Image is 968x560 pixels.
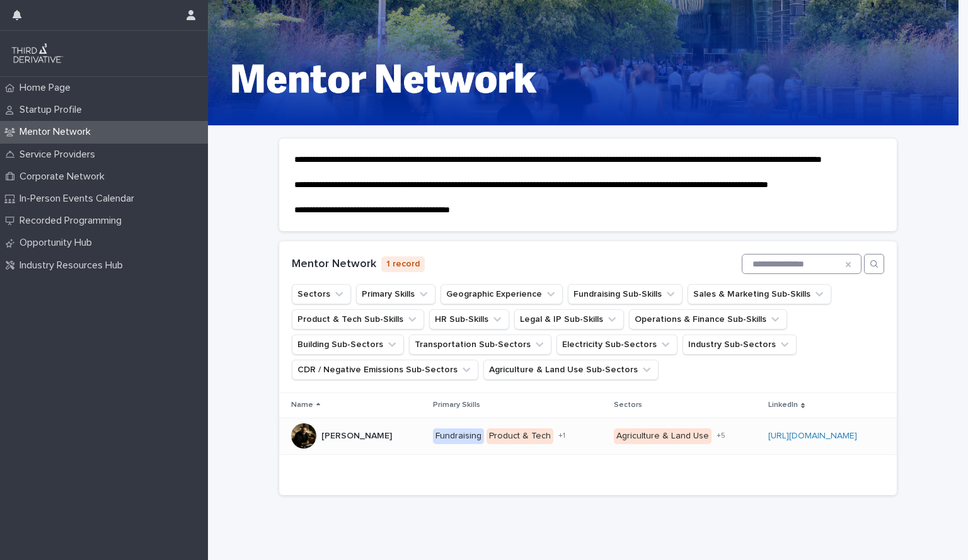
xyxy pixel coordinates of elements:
[441,284,563,304] button: Geographic Experience
[629,309,787,329] button: Operations & Finance Sub-Skills
[558,432,565,440] span: + 1
[717,432,725,440] span: + 5
[14,171,115,183] p: Corporate Network
[292,334,404,355] button: Building Sub-Sectors
[14,237,102,249] p: Opportunity Hub
[614,428,712,444] div: Agriculture & Land Use
[683,334,797,355] button: Industry Sub-Sectors
[409,334,551,355] button: Transportation Sub-Sectors
[433,428,484,444] div: Fundraising
[768,431,857,440] a: [URL][DOMAIN_NAME]
[514,309,624,329] button: Legal & IP Sub-Skills
[356,284,435,304] button: Primary Skills
[10,41,65,66] img: q0dI35fxT46jIlCv2fcp
[14,104,92,116] p: Startup Profile
[291,398,313,412] p: Name
[14,126,101,138] p: Mentor Network
[14,149,105,161] p: Service Providers
[768,398,798,412] p: LinkedIn
[279,418,897,454] tr: [PERSON_NAME][PERSON_NAME] FundraisingProduct & Tech+1Agriculture & Land Use+5[URL][DOMAIN_NAME]
[14,193,144,205] p: In-Person Events Calendar
[14,82,81,94] p: Home Page
[381,256,425,272] p: 1 record
[292,284,351,304] button: Sectors
[292,309,424,329] button: Product & Tech Sub-Skills
[429,309,509,329] button: HR Sub-Skills
[292,360,478,380] button: CDR / Negative Emissions Sub-Sectors
[487,428,553,444] div: Product & Tech
[14,260,133,271] p: Industry Resources Hub
[292,258,376,271] h1: Mentor Network
[688,284,831,304] button: Sales & Marketing Sub-Skills
[568,284,683,304] button: Fundraising Sub-Skills
[614,398,642,412] p: Sectors
[556,334,677,355] button: Electricity Sub-Sectors
[14,215,132,227] p: Recorded Programming
[483,360,659,380] button: Agriculture & Land Use Sub-Sectors
[321,428,395,442] p: [PERSON_NAME]
[433,398,480,412] p: Primary Skills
